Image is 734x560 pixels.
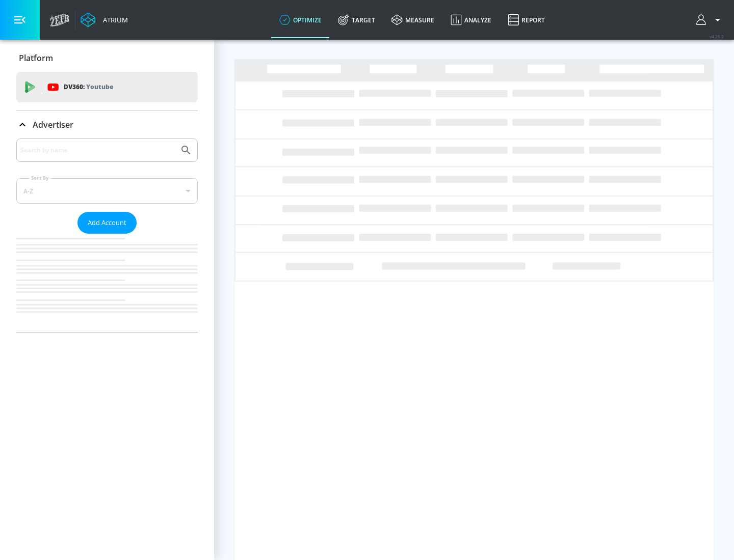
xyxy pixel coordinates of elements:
input: Search by name [20,144,175,157]
a: measure [383,2,442,38]
a: Report [500,2,553,38]
p: Youtube [86,81,113,92]
span: Add Account [88,217,126,229]
p: DV360: [64,81,113,93]
div: Advertiser [16,138,198,332]
a: Target [330,2,383,38]
span: v 4.25.2 [710,34,724,39]
div: A-Z [16,178,198,204]
label: Sort By [29,175,51,181]
nav: list of Advertiser [16,234,198,332]
a: optimize [271,2,330,38]
a: Atrium [81,12,128,27]
button: Add Account [77,212,137,234]
p: Advertiser [33,119,73,130]
div: Platform [16,44,198,72]
div: Advertiser [16,110,198,139]
div: DV360: Youtube [16,72,198,102]
a: Analyze [442,2,500,38]
p: Platform [19,52,53,64]
div: Atrium [99,15,128,24]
